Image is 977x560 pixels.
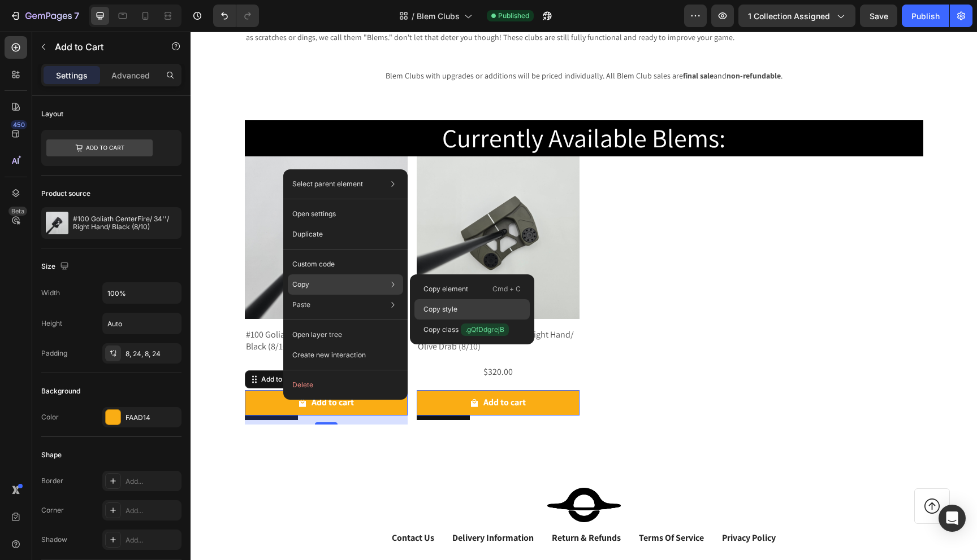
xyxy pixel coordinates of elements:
p: Create new interaction [292,349,366,361]
div: Add... [126,535,179,545]
button: Publish [902,5,949,27]
a: Privacy Policy [531,500,585,513]
p: Select parent element [292,179,363,189]
p: #100 Goliath CenterFire/ 34''/ Right Hand/ Black (8/10) [73,215,177,231]
div: Padding [41,348,67,358]
div: Corner [41,505,64,515]
div: Layout [41,109,63,119]
div: Background [41,386,80,396]
p: 7 [74,9,79,23]
div: Shadow [41,535,67,545]
div: FAAD14 [126,413,179,423]
div: Add to Cart [68,343,110,353]
p: Copy [292,279,309,290]
div: Add... [126,506,179,516]
div: Add... [126,476,179,487]
div: Color [41,412,59,422]
span: and [523,39,536,49]
iframe: To enrich screen reader interactions, please activate Accessibility in Grammarly extension settings [191,32,977,560]
div: Size [41,259,71,274]
div: Undo/Redo [213,5,259,27]
p: Paste [292,300,310,310]
div: Height [41,318,62,329]
div: Width [41,288,60,298]
a: Return & Refunds [361,500,430,513]
div: 8, 24, 8, 24 [126,349,179,359]
div: $320.00 [292,331,323,350]
div: Border [41,476,63,486]
div: Open Intercom Messenger [939,505,966,532]
span: Currently Available Blems: [252,89,535,123]
h2: #101 Goliath CenterFire/ 34''/ Right Hand/ Olive Drab (8/10) [226,296,389,322]
input: Auto [103,313,181,334]
div: Add to cart [293,363,335,379]
button: Delete [288,375,403,395]
strong: non-refundable [536,39,590,49]
a: #101 Goliath CenterFire/ 34''/ Right Hand/ Olive Drab (8/10) [226,125,389,287]
span: . [590,39,592,49]
span: Save [870,11,888,21]
a: Terms Of Service [448,500,513,513]
div: $320.00 [120,331,152,350]
p: Cmd + C [492,283,521,295]
span: Published [498,11,529,21]
div: Product source [41,189,90,199]
p: Settings [56,69,88,81]
div: Shape [41,450,62,460]
span: / [412,10,414,22]
div: 450 [11,120,27,129]
button: 1 collection assigned [738,5,855,27]
p: Open layer tree [292,330,342,340]
a: Contact Us [201,500,244,513]
img: Alt Image [357,456,430,491]
button: Add to cart [54,358,217,384]
p: Copy element [423,284,468,294]
div: Add to cart [121,363,163,379]
button: 7 [5,5,84,27]
p: Copy class [423,323,509,336]
input: Auto [103,283,181,303]
p: Advanced [111,69,150,81]
div: Publish [911,10,940,22]
h2: #100 Goliath CenterFire/ 34''/ Right Hand/ Black (8/10) [54,296,217,322]
a: #100 Goliath CenterFire/ 34''/ Right Hand/ Black (8/10) [54,125,217,287]
span: 1 collection assigned [748,10,830,22]
a: Delivery Information [262,500,343,513]
p: Add to Cart [55,40,151,54]
p: Custom code [292,259,335,269]
p: Duplicate [292,229,323,239]
span: .gQfDdgrejB [461,323,509,336]
button: Save [860,5,897,27]
img: product feature img [46,212,68,234]
p: Open settings [292,209,336,219]
span: Blem Clubs [417,10,460,22]
button: Add to cart [226,358,389,384]
strong: final sale [492,39,523,49]
span: Blem Clubs with upgrades or additions will be priced individually. All Blem Club sales are [195,39,492,49]
div: Beta [8,207,27,216]
p: Copy style [423,304,457,314]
